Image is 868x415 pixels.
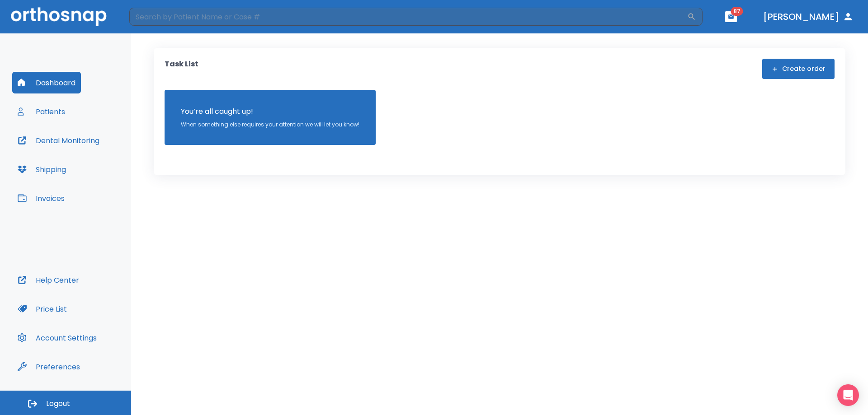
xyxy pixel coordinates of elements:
button: Dashboard [12,72,81,93]
div: Open Intercom Messenger [837,384,859,406]
button: Price List [12,298,72,320]
button: Create order [762,59,835,79]
button: Preferences [12,356,85,378]
button: Patients [12,101,71,122]
button: [PERSON_NAME] [759,9,857,25]
button: Dental Monitoring [12,130,105,151]
button: Shipping [12,159,71,180]
button: Account Settings [12,327,102,349]
img: Orthosnap [11,7,107,26]
span: Logout [46,399,70,409]
p: When something else requires your attention we will let you know! [181,121,359,129]
input: Search by Patient Name or Case # [129,8,687,26]
p: Task List [165,59,198,79]
p: You’re all caught up! [181,106,359,117]
button: Help Center [12,269,85,291]
span: 87 [731,7,743,16]
button: Invoices [12,187,70,209]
